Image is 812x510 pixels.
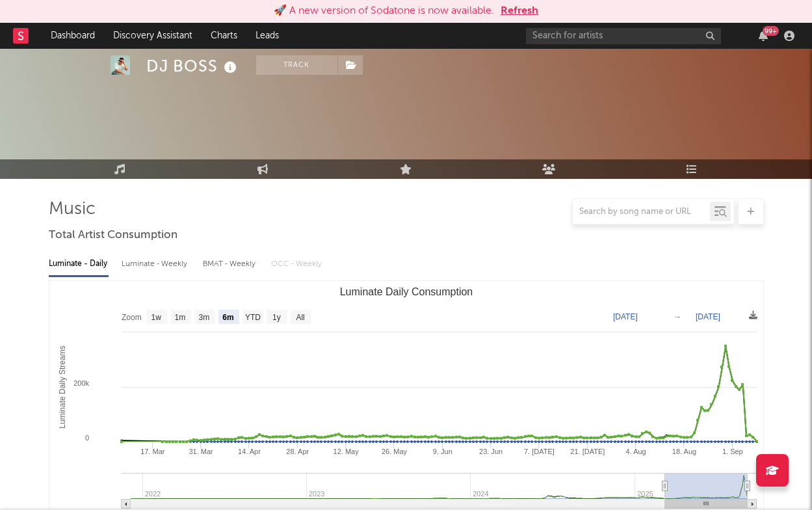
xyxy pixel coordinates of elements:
[570,448,605,455] text: 21. [DATE]
[696,312,720,321] text: [DATE]
[203,253,258,275] div: BMAT - Weekly
[256,55,337,75] button: Track
[625,448,646,455] text: 4. Aug
[49,228,177,243] span: Total Artist Consumption
[151,313,161,322] text: 1w
[122,253,190,275] div: Luminate - Weekly
[432,448,452,455] text: 9. Jun
[381,448,407,455] text: 26. May
[85,434,88,442] text: 0
[73,379,89,387] text: 200k
[501,3,538,19] button: Refresh
[674,312,681,321] text: →
[244,313,260,322] text: YTD
[333,448,359,455] text: 12. May
[524,448,555,455] text: 7. [DATE]
[286,448,309,455] text: 28. Apr
[763,26,779,36] div: 99 +
[57,345,66,428] text: Luminate Daily Streams
[174,313,185,322] text: 1m
[246,23,288,49] a: Leads
[222,313,233,322] text: 6m
[49,253,109,275] div: Luminate - Daily
[122,313,142,322] text: Zoom
[613,312,638,321] text: [DATE]
[722,448,742,455] text: 1. Sep
[479,448,503,455] text: 23. Jun
[672,448,696,455] text: 18. Aug
[146,55,240,77] div: DJ BOSS
[189,448,213,455] text: 31. Mar
[202,23,246,49] a: Charts
[339,286,473,297] text: Luminate Daily Consumption
[238,448,261,455] text: 14. Apr
[296,313,304,322] text: All
[274,3,494,19] div: 🚀 A new version of Sodatone is now available.
[104,23,202,49] a: Discovery Assistant
[759,31,768,41] button: 99+
[526,28,721,44] input: Search for artists
[140,448,165,455] text: 17. Mar
[573,207,710,217] input: Search by song name or URL
[198,313,209,322] text: 3m
[272,313,281,322] text: 1y
[42,23,104,49] a: Dashboard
